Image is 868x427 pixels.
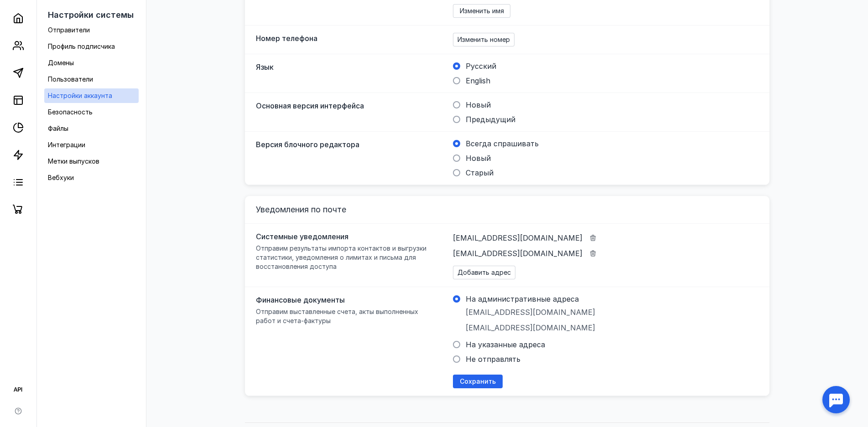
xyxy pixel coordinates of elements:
[256,244,426,270] span: Отправим результаты импорта контактов и выгрузки статистики, уведомления о лимитах и письма для в...
[44,88,139,103] a: Настройки аккаунта
[44,56,139,70] a: Домены
[466,294,579,304] span: На административные адреса
[460,7,504,15] span: Изменить имя
[466,100,491,109] span: Новый
[457,269,511,277] span: Добавить адрес
[457,36,510,44] span: Изменить номер
[453,33,515,46] button: Изменить номер
[44,170,139,185] a: Вебхуки
[256,34,317,43] span: Номер телефона
[44,72,139,87] a: Пользователи
[44,138,139,152] a: Интеграции
[44,105,139,119] a: Безопасность
[48,174,74,181] span: Вебхуки
[48,42,115,50] span: Профиль подписчика
[453,233,582,242] span: [EMAIL_ADDRESS][DOMAIN_NAME]
[44,121,139,136] a: Файлы
[48,10,134,20] span: Настройки системы
[44,154,139,169] a: Метки выпусков
[48,157,99,165] span: Метки выпусков
[48,92,112,99] span: Настройки аккаунта
[466,76,490,85] span: English
[44,39,139,54] a: Профиль подписчика
[256,140,359,149] span: Версия блочного редактора
[48,75,93,83] span: Пользователи
[460,378,496,386] span: Сохранить
[256,62,274,72] span: Язык
[466,62,496,71] span: Русский
[466,355,520,364] span: Не отправлять
[256,232,348,241] span: Системные уведомления
[466,323,595,332] span: [EMAIL_ADDRESS][DOMAIN_NAME]
[48,124,68,132] span: Файлы
[48,59,74,67] span: Домены
[466,115,515,124] span: Предыдущий
[48,26,90,34] span: Отправители
[466,168,494,177] span: Старый
[48,141,85,149] span: Интеграции
[256,308,418,324] span: Отправим выставленные счета, акты выполненных работ и счета-фактуры
[453,375,503,388] button: Сохранить
[453,266,515,279] button: Добавить адрес
[466,139,539,148] span: Всегда спрашивать
[453,249,582,258] span: [EMAIL_ADDRESS][DOMAIN_NAME]
[466,340,545,349] span: На указанные адреса
[256,205,346,214] span: Уведомления по почте
[44,23,139,37] a: Отправители
[466,308,595,317] span: [EMAIL_ADDRESS][DOMAIN_NAME]
[453,4,510,18] button: Изменить имя
[256,295,345,304] span: Финансовые документы
[48,108,93,116] span: Безопасность
[466,154,491,163] span: Новый
[256,101,364,110] span: Основная версия интерфейса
